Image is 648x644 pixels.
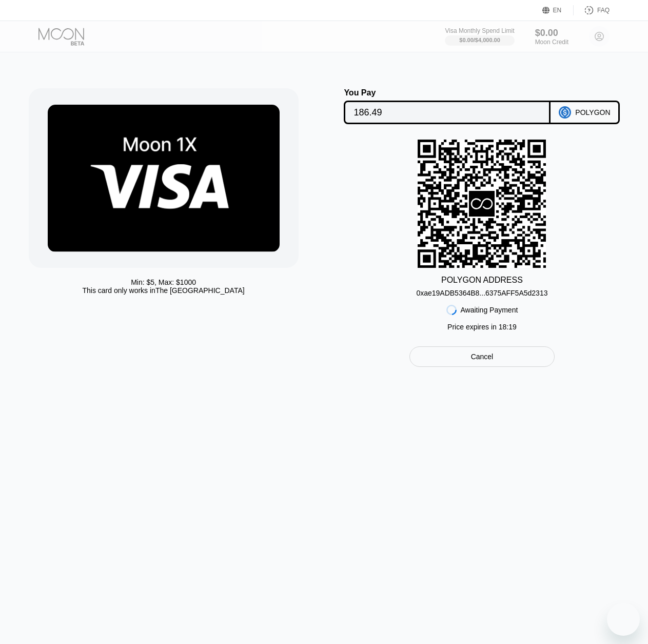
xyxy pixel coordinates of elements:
div: POLYGON ADDRESS [441,276,523,285]
div: Visa Monthly Spend Limit$0.00/$4,000.00 [445,27,514,46]
div: Cancel [471,352,494,361]
div: EN [553,7,562,14]
div: Visa Monthly Spend Limit [445,27,514,34]
div: You PayPOLYGON [335,88,630,124]
div: Cancel [409,346,554,367]
div: Price expires in [447,323,517,331]
div: POLYGON [575,108,610,116]
div: $0.00 / $4,000.00 [459,37,500,43]
div: EN [542,5,574,15]
div: FAQ [574,5,610,15]
iframe: לחצן לפתיחת חלון הודעות הטקסט [607,603,640,636]
div: Min: $ 5 , Max: $ 1000 [131,278,196,286]
div: Awaiting Payment [461,306,518,314]
div: 0xae19ADB5364B8...6375AFF5A5d2313 [416,289,547,297]
div: 0xae19ADB5364B8...6375AFF5A5d2313 [416,285,547,297]
div: This card only works in The [GEOGRAPHIC_DATA] [83,286,245,295]
div: You Pay [344,88,551,97]
span: 18 : 19 [499,323,517,331]
div: FAQ [597,7,610,14]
